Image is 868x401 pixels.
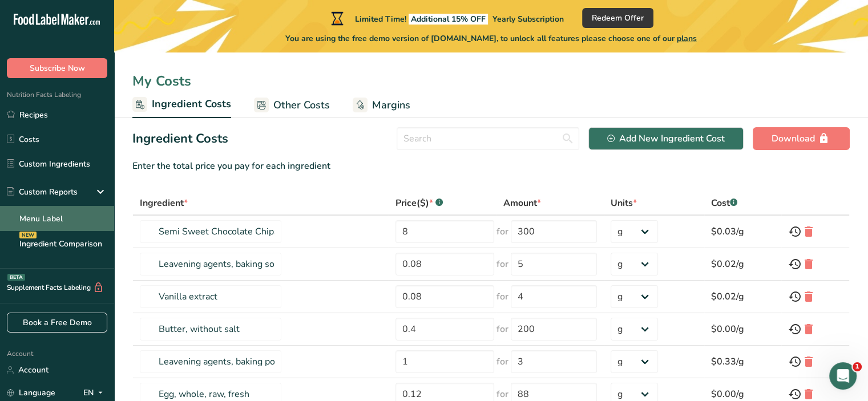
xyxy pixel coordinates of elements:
div: Ingredient [140,196,188,210]
div: Add New Ingredient Cost [607,132,725,145]
div: Custom Reports [7,186,78,198]
span: plans [677,33,697,44]
span: Other Costs [273,98,330,113]
td: $0.02/g [704,248,781,281]
a: Book a Free Demo [7,313,107,333]
button: Subscribe Now [7,58,107,78]
span: for [496,290,508,303]
span: 1 [853,362,862,371]
span: Margins [372,98,410,113]
td: $0.33/g [704,346,781,378]
iframe: Intercom live chat [829,362,857,390]
td: $0.00/g [704,313,781,346]
div: BETA [7,274,25,281]
button: Add New Ingredient Cost [588,127,744,150]
div: Cost [711,196,737,210]
h2: Ingredient Costs [132,129,228,148]
span: for [496,225,508,238]
div: Enter the total price you pay for each ingredient [132,159,850,173]
span: Ingredient Costs [152,96,231,112]
span: for [496,387,508,401]
span: for [496,257,508,271]
span: Yearly Subscription [492,14,564,25]
div: NEW [19,232,37,238]
span: for [496,355,508,368]
button: Redeem Offer [582,8,653,28]
div: Units [611,196,637,210]
span: Redeem Offer [592,12,644,24]
div: Price($) [395,196,443,210]
input: Search [397,127,579,150]
div: My Costs [114,71,868,91]
div: EN [83,386,107,400]
span: You are using the free demo version of [DOMAIN_NAME], to unlock all features please choose one of... [285,33,697,44]
div: Download [772,132,831,145]
div: Limited Time! [329,11,564,25]
a: Other Costs [254,92,330,118]
button: Download [753,127,850,150]
span: Subscribe Now [30,62,85,74]
span: for [496,322,508,336]
td: $0.03/g [704,216,781,248]
a: Margins [353,92,410,118]
a: Ingredient Costs [132,91,231,119]
span: Additional 15% OFF [409,14,488,25]
td: $0.02/g [704,281,781,313]
div: Amount [503,196,541,210]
